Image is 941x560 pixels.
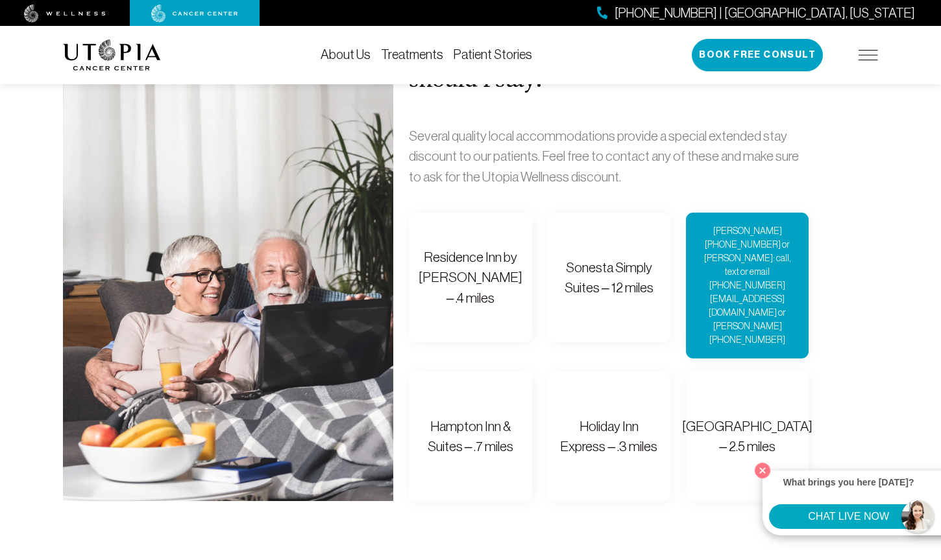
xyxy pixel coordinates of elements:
div: [GEOGRAPHIC_DATA] – 2.5 miles [682,416,813,457]
strong: What brings you here [DATE]? [783,477,914,487]
div: Hampton Inn & Suites – .7 miles [421,416,520,457]
div: [PERSON_NAME] [PHONE_NUMBER] or [PERSON_NAME]: call, text or email [PHONE_NUMBER] [EMAIL_ADDRESS]... [698,224,797,347]
div: Sonesta Simply Suites – 12 miles [559,257,659,298]
img: What about accommodations? Where should I stay? [63,40,393,501]
a: [PHONE_NUMBER] | [GEOGRAPHIC_DATA], [US_STATE] [597,4,915,23]
img: cancer center [151,5,238,23]
span: [PHONE_NUMBER] | [GEOGRAPHIC_DATA], [US_STATE] [615,4,915,23]
div: Holiday Inn Express – .3 miles [559,416,659,457]
img: logo [63,40,161,71]
div: Residence Inn by [PERSON_NAME] – .4 miles [419,247,522,309]
a: About Us [321,47,371,62]
button: CHAT LIVE NOW [769,504,928,529]
button: Close [752,460,774,482]
p: Several quality local accommodations provide a special extended stay discount to our patients. Fe... [409,126,809,187]
a: Treatments [381,47,443,62]
img: wellness [24,5,106,23]
a: Patient Stories [454,47,532,62]
img: icon-hamburger [859,50,878,60]
button: Book Free Consult [692,39,823,71]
